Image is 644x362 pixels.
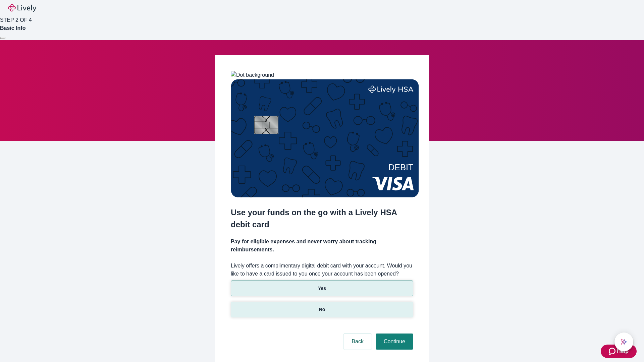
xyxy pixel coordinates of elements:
[617,347,629,355] span: Help
[343,334,372,350] button: Back
[231,281,413,296] button: Yes
[231,238,413,254] h4: Pay for eligible expenses and never worry about tracking reimbursements.
[601,345,637,358] button: Zendesk support iconHelp
[231,206,413,231] h2: Use your funds on the go with a Lively HSA debit card
[621,339,627,345] svg: Lively AI Assistant
[231,262,413,278] label: Lively offers a complimentary digital debit card with your account. Would you like to have a card...
[318,285,326,292] p: Yes
[609,347,617,355] svg: Zendesk support icon
[614,333,633,351] button: chat
[231,79,419,197] img: Debit card
[376,334,413,350] button: Continue
[231,71,274,79] img: Dot background
[231,302,413,317] button: No
[319,306,325,313] p: No
[8,4,36,12] img: Lively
